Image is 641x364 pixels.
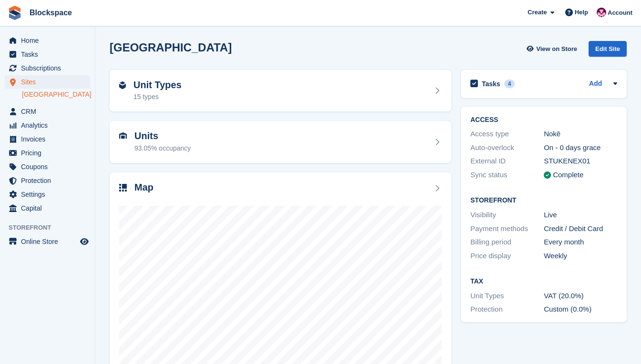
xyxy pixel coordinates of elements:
[21,75,78,89] span: Sites
[5,174,90,187] a: menu
[5,202,90,215] a: menu
[470,210,544,221] div: Visibility
[119,81,126,89] img: unit-type-icn-2b2737a686de81e16bb02015468b77c625bbabd49415b5ef34ead5e3b44a266d.svg
[21,105,78,118] span: CRM
[5,132,90,146] a: menu
[5,235,90,248] a: menu
[482,80,500,88] h2: Tasks
[21,61,78,75] span: Subscriptions
[470,251,544,262] div: Price display
[544,223,617,234] div: Credit / Debit Card
[597,8,606,17] img: Blockspace
[544,210,617,221] div: Live
[21,160,78,173] span: Coupons
[470,156,544,167] div: External ID
[504,80,515,88] div: 4
[21,146,78,160] span: Pricing
[133,92,182,102] div: 15 types
[26,5,76,20] a: Blockspace
[21,174,78,187] span: Protection
[544,291,617,302] div: VAT (20.0%)
[575,8,588,17] span: Help
[22,90,90,99] a: [GEOGRAPHIC_DATA]
[8,6,22,20] img: stora-icon-8386f47178a22dfd0bd8f6a31ec36ba5ce8667c1dd55bd0f319d3a0aa187defe.svg
[119,132,127,139] img: unit-icn-7be61d7bf1b0ce9d3e12c5938cc71ed9869f7b940bace4675aadf7bd6d80202e.svg
[470,197,617,204] h2: Storefront
[21,132,78,146] span: Invoices
[21,202,78,215] span: Capital
[470,116,617,124] h2: ACCESS
[119,184,127,192] img: map-icn-33ee37083ee616e46c38cad1a60f524a97daa1e2b2c8c0bc3eb3415660979fc1.svg
[79,236,90,247] a: Preview store
[528,8,547,17] span: Create
[5,188,90,201] a: menu
[553,170,583,181] div: Complete
[589,79,602,90] a: Add
[5,34,90,47] a: menu
[110,41,232,54] h2: [GEOGRAPHIC_DATA]
[589,41,627,57] div: Edit Site
[470,142,544,153] div: Auto-overlock
[525,41,581,57] a: View on Store
[21,34,78,47] span: Home
[544,237,617,248] div: Every month
[21,119,78,132] span: Analytics
[470,304,544,315] div: Protection
[470,170,544,181] div: Sync status
[470,291,544,302] div: Unit Types
[9,223,95,233] span: Storefront
[5,48,90,61] a: menu
[608,8,632,18] span: Account
[5,105,90,118] a: menu
[110,121,451,163] a: Units 93.05% occupancy
[544,251,617,262] div: Weekly
[133,80,182,91] h2: Unit Types
[134,131,191,142] h2: Units
[470,278,617,285] h2: Tax
[21,48,78,61] span: Tasks
[470,237,544,248] div: Billing period
[5,75,90,89] a: menu
[134,143,191,153] div: 93.05% occupancy
[5,160,90,173] a: menu
[5,146,90,160] a: menu
[21,235,78,248] span: Online Store
[134,182,153,193] h2: Map
[5,119,90,132] a: menu
[21,188,78,201] span: Settings
[544,142,617,153] div: On - 0 days grace
[110,70,451,112] a: Unit Types 15 types
[589,41,627,61] a: Edit Site
[544,304,617,315] div: Custom (0.0%)
[470,223,544,234] div: Payment methods
[536,44,577,54] span: View on Store
[470,129,544,140] div: Access type
[544,156,617,167] div: STUKENEX01
[5,61,90,75] a: menu
[544,129,617,140] div: Nokē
